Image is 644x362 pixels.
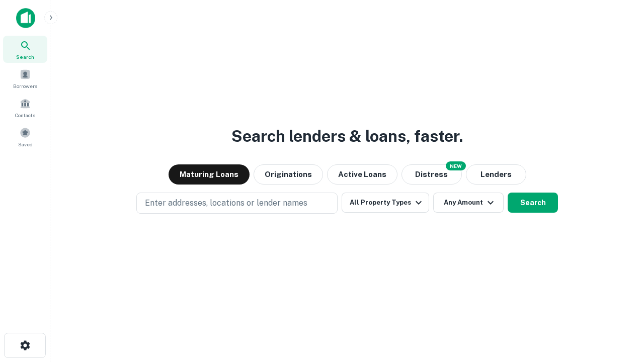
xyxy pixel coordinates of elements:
[446,161,466,170] div: NEW
[254,164,323,185] button: Originations
[13,82,37,90] span: Borrowers
[18,140,33,148] span: Saved
[231,124,463,148] h3: Search lenders & loans, faster.
[145,197,307,209] p: Enter addresses, locations or lender names
[16,53,34,61] span: Search
[3,36,47,63] a: Search
[16,8,35,28] img: capitalize-icon.png
[327,164,397,185] button: Active Loans
[15,111,35,119] span: Contacts
[342,193,429,213] button: All Property Types
[3,123,47,150] a: Saved
[169,164,250,185] button: Maturing Loans
[594,282,644,330] iframe: Chat Widget
[3,65,47,92] a: Borrowers
[401,164,462,185] button: Search distressed loans with lien and other non-mortgage details.
[466,164,526,185] button: Lenders
[508,193,558,213] button: Search
[433,193,504,213] button: Any Amount
[136,193,338,214] button: Enter addresses, locations or lender names
[3,94,47,121] a: Contacts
